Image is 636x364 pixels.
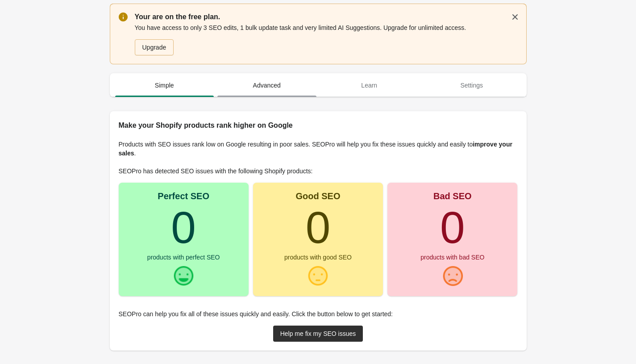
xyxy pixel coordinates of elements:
div: You have access to only 3 SEO edits, 1 bulk update task and very limited AI Suggestions. Upgrade ... [135,22,518,56]
button: Learn [318,74,421,97]
a: Help me fix my SEO issues [273,326,363,342]
p: SEOPro has detected SEO issues with the following Shopify products: [119,167,518,176]
p: SEOPro can help you fix all of these issues quickly and easily. Click the button below to get sta... [119,310,518,318]
div: products with bad SEO [420,254,484,260]
turbo-frame: 0 [171,202,196,252]
p: Your are on the free plan. [135,12,518,22]
p: Products with SEO issues rank low on Google resulting in poor sales. SEOPro will help you fix the... [119,140,518,158]
span: Settings [422,77,521,93]
div: Upgrade [142,44,166,51]
span: Advanced [217,77,316,93]
a: Upgrade [135,39,174,55]
div: Help me fix my SEO issues [280,330,356,337]
button: Settings [420,74,523,97]
button: Simple [113,74,216,97]
turbo-frame: 0 [440,202,465,252]
h2: Make your Shopify products rank higher on Google [119,120,518,131]
span: Simple [115,77,214,93]
b: improve your sales [119,141,512,157]
div: Good SEO [295,192,340,201]
button: Advanced [216,74,318,97]
div: Perfect SEO [158,192,209,201]
turbo-frame: 0 [306,202,331,252]
div: products with perfect SEO [147,254,220,260]
div: Bad SEO [433,192,472,201]
span: Learn [320,77,419,93]
div: products with good SEO [284,254,352,260]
